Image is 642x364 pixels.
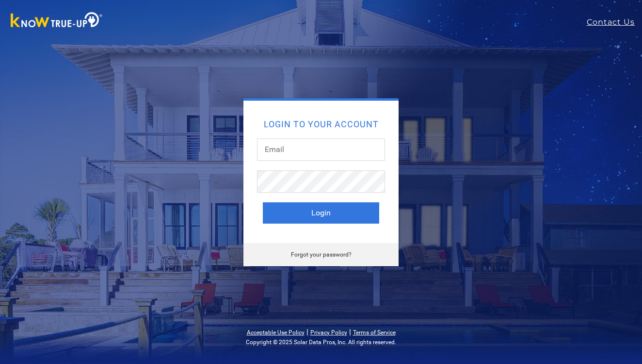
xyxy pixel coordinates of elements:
[349,327,351,336] span: |
[247,329,305,336] a: Acceptable Use Policy
[306,327,308,336] span: |
[263,120,379,129] h2: Login to your account
[6,10,108,32] img: Know True-Up
[587,16,642,28] a: Contact Us
[291,251,352,258] a: Forgot your password?
[310,329,347,336] a: Privacy Policy
[353,329,396,336] a: Terms of Service
[263,202,379,224] button: Login
[257,138,385,161] input: Email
